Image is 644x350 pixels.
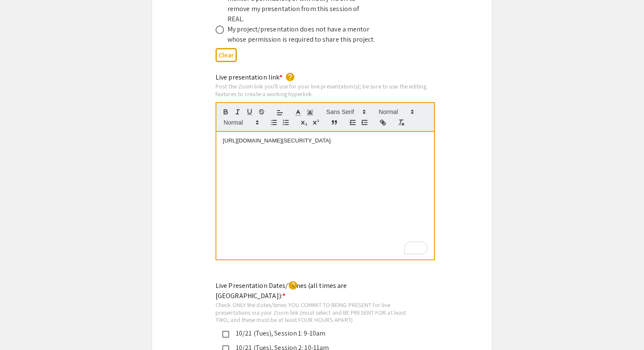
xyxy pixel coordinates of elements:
[288,280,298,290] mat-icon: help
[223,137,428,145] p: [URL][DOMAIN_NAME][SECURITY_DATA]
[216,48,237,62] button: Clear
[216,73,282,82] mat-label: Live presentation link
[216,83,435,97] div: Post the Zoom link you'll use for your live presentation(s); be sure to use the editing features ...
[227,24,377,45] div: My project/presentation does not have a mentor whose permission is required to share this project.
[216,132,434,259] div: To enrich screen reader interactions, please activate Accessibility in Grammarly extension settings
[229,328,408,339] div: 10/21 (Tues), Session 1: 9-10am
[216,301,415,324] div: Check ONLY the dates/times YOU COMMIT TO BEING PRESENT for live presentations via your Zoom link ...
[285,72,295,82] mat-icon: help
[216,281,347,300] mat-label: Live Presentation Dates/Times (all times are [GEOGRAPHIC_DATA]):
[6,312,36,344] iframe: Chat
